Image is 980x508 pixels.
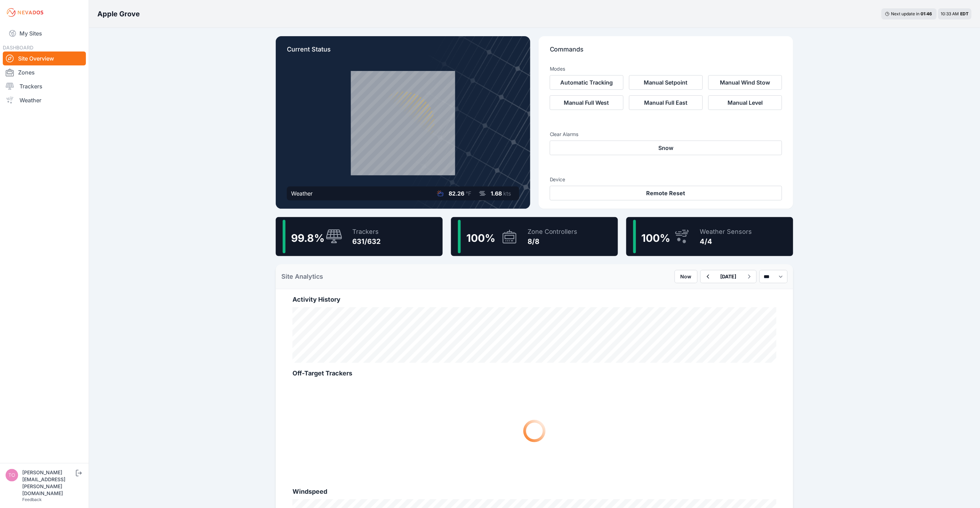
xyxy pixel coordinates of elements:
h2: Windspeed [292,487,777,497]
div: Trackers [352,227,381,237]
button: Remote Reset [550,186,782,200]
a: My Sites [3,25,86,42]
a: Zones [3,65,86,79]
a: Feedback [22,497,42,502]
span: 100 % [466,232,495,244]
span: 100 % [642,232,670,244]
div: 4/4 [700,237,752,246]
span: 99.8 % [291,232,324,244]
nav: Breadcrumb [97,5,140,23]
div: Zone Controllers [528,227,578,237]
a: 99.8%Trackers631/632 [276,217,443,256]
button: Manual Wind Stow [708,75,782,90]
button: Manual Level [708,95,782,110]
span: °F [466,190,471,197]
button: Automatic Tracking [550,75,624,90]
button: Manual Full East [629,95,703,110]
a: Weather [3,93,86,107]
h2: Off-Target Trackers [292,368,777,378]
button: Now [675,270,698,283]
button: Manual Setpoint [629,75,703,90]
span: 82.26 [449,190,464,197]
span: Next update in [891,11,920,16]
button: [DATE] [715,270,742,283]
a: 100%Zone Controllers8/8 [451,217,618,256]
div: Weather [291,189,313,198]
h3: Device [550,176,782,183]
h2: Site Analytics [281,272,323,281]
a: 100%Weather Sensors4/4 [626,217,793,256]
div: [PERSON_NAME][EMAIL_ADDRESS][PERSON_NAME][DOMAIN_NAME] [22,469,74,497]
div: 631/632 [352,237,381,246]
div: 8/8 [528,237,578,246]
div: Weather Sensors [700,227,752,237]
h3: Apple Grove [97,9,140,19]
img: tomasz.barcz@energix-group.com [6,469,18,482]
span: 10:33 AM [941,11,959,16]
a: Trackers [3,79,86,93]
button: Snow [550,141,782,155]
a: Site Overview [3,51,86,65]
p: Current Status [287,45,519,60]
span: EDT [961,11,969,16]
span: 1.68 [491,190,502,197]
h3: Modes [550,65,565,72]
button: Manual Full West [550,95,624,110]
div: 01 : 46 [921,11,933,17]
h2: Activity History [292,295,777,304]
span: DASHBOARD [3,45,33,50]
img: Nevados [6,7,45,18]
h3: Clear Alarms [550,131,782,138]
p: Commands [550,45,782,60]
span: kts [503,190,511,197]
